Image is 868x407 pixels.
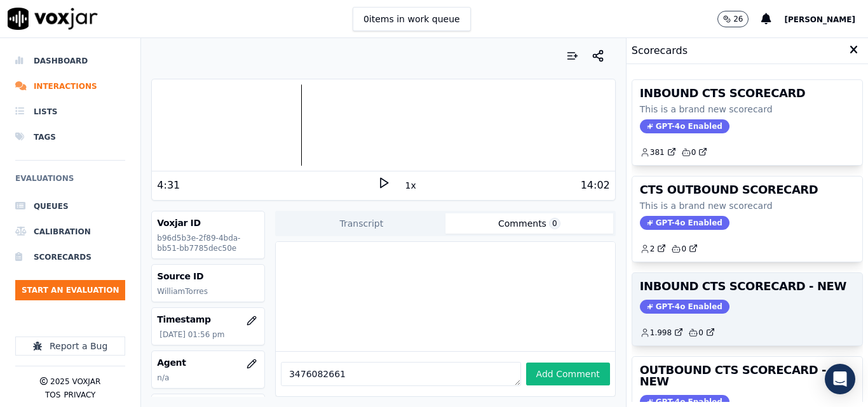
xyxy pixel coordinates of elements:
h3: CTS OUTBOUND SCORECARD [640,184,855,196]
a: 0 [681,147,708,157]
a: Tags [15,124,125,150]
div: Scorecards [627,38,868,64]
span: [PERSON_NAME] [784,15,855,24]
h3: Agent [157,356,259,369]
a: 0 [671,244,698,254]
p: This is a brand new scorecard [640,199,855,212]
p: WilliamTorres [157,286,259,297]
p: n/a [157,373,259,383]
a: Interactions [15,74,125,99]
div: 14:02 [581,178,610,193]
button: Transcript [278,213,445,234]
button: 1.998 [640,328,688,338]
a: Dashboard [15,48,125,74]
a: Calibration [15,219,125,244]
button: 26 [717,11,761,27]
button: Privacy [64,390,95,400]
button: Add Comment [526,363,610,385]
button: TOS [45,390,60,400]
h3: INBOUND CTS SCORECARD - NEW [640,281,855,292]
a: 1.998 [640,328,683,338]
p: 2025 Voxjar [50,377,100,387]
span: 0 [549,218,560,229]
img: voxjar logo [8,8,98,30]
h3: OUTBOUND CTS SCORECARD - NEW [640,364,855,387]
a: 381 [640,147,676,157]
button: 2 [640,244,672,254]
h3: Timestamp [157,313,259,326]
h3: Source ID [157,270,259,283]
a: 2 [640,244,667,254]
h3: INBOUND CTS SCORECARD [640,88,855,99]
button: Report a Bug [15,337,125,356]
span: GPT-4o Enabled [640,216,729,230]
p: [DATE] 01:56 pm [159,330,259,340]
a: Lists [15,99,125,124]
button: Comments [445,213,613,234]
h6: Evaluations [15,171,125,194]
button: 26 [717,11,749,27]
div: 4:31 [157,178,180,193]
button: 381 [640,147,681,157]
a: Queues [15,194,125,219]
span: GPT-4o Enabled [640,119,729,133]
p: b96d5b3e-2f89-4bda-bb51-bb7785dec50e [157,233,259,253]
div: Open Intercom Messenger [825,364,855,394]
h3: Voxjar ID [157,217,259,229]
button: [PERSON_NAME] [784,11,868,27]
button: 1x [403,177,419,194]
p: 26 [733,14,743,24]
p: This is a brand new scorecard [640,103,855,116]
a: Scorecards [15,244,125,270]
button: 0items in work queue [353,7,471,31]
a: 0 [688,328,715,338]
button: Start an Evaluation [15,280,125,300]
span: GPT-4o Enabled [640,300,729,314]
